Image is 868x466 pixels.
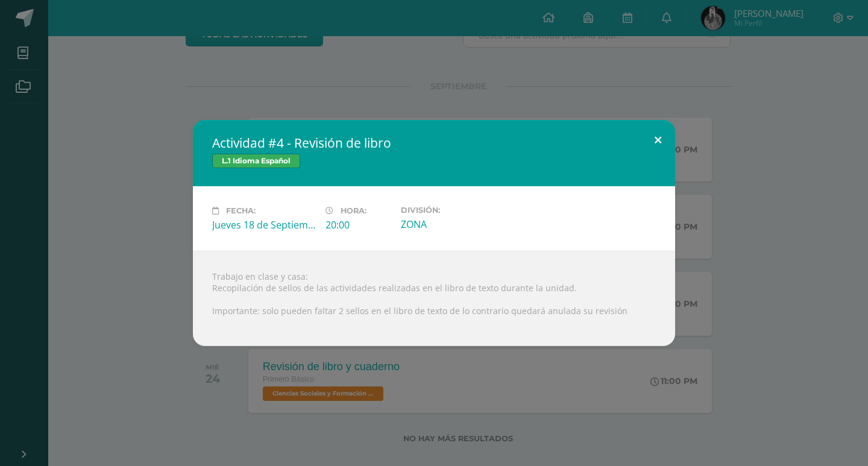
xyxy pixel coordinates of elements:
[193,251,675,346] div: Trabajo en clase y casa: Recopilación de sellos de las actividades realizadas en el libro de text...
[401,218,505,231] div: ZONA
[226,206,256,215] span: Fecha:
[212,154,300,168] span: L.1 Idioma Español
[212,134,656,151] h2: Actividad #4 - Revisión de libro
[325,218,391,231] div: 20:00
[401,206,505,215] label: División:
[212,218,316,231] div: Jueves 18 de Septiembre
[341,206,366,215] span: Hora:
[641,120,675,161] button: Close (Esc)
